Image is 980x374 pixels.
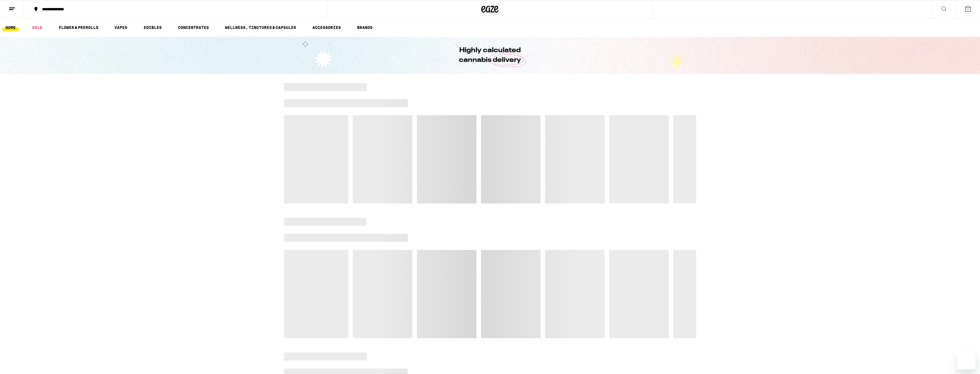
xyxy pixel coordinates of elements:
[112,24,130,31] a: VAPES
[3,24,19,31] a: HOME
[354,24,375,31] a: BRANDS
[29,24,45,31] a: SALE
[56,24,101,31] a: FLOWER & PREROLLS
[175,24,212,31] a: CONCENTRATES
[443,46,537,65] h1: Highly calculated cannabis delivery
[957,351,975,369] iframe: Button to launch messaging window
[141,24,165,31] a: EDIBLES
[222,24,299,31] a: WELLNESS, TINCTURES & CAPSULES
[310,24,344,31] a: ACCESSORIES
